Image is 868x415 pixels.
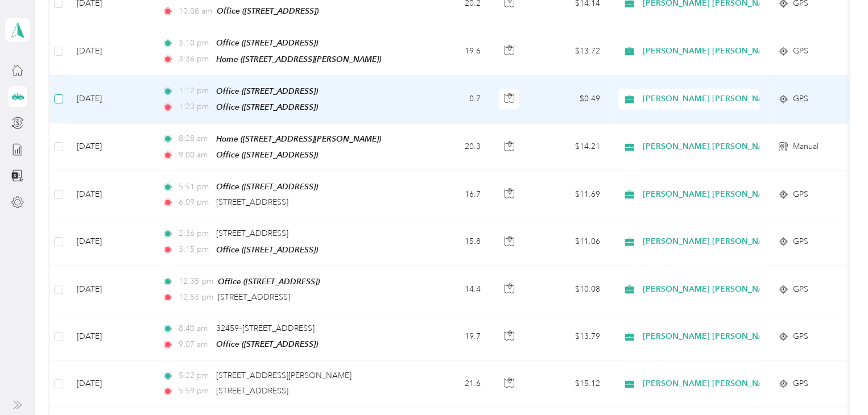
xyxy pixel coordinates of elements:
span: [PERSON_NAME] [PERSON_NAME] Family Agency [642,283,835,296]
td: 20.3 [415,123,490,171]
span: Manual [793,140,819,153]
td: $13.72 [530,27,609,75]
span: 12:35 pm [179,275,213,288]
td: $11.69 [530,171,609,218]
td: 15.8 [415,218,490,265]
span: [STREET_ADDRESS] [216,197,288,207]
td: [DATE] [68,123,153,171]
span: 1:12 pm [179,85,211,97]
span: Office ([STREET_ADDRESS]) [216,150,318,159]
span: Office ([STREET_ADDRESS]) [216,86,318,96]
span: Office ([STREET_ADDRESS]) [218,277,320,286]
iframe: Everlance-gr Chat Button Frame [804,351,868,415]
td: $13.79 [530,313,609,360]
span: 8:28 am [179,132,211,145]
span: Home ([STREET_ADDRESS][PERSON_NAME]) [216,134,381,143]
span: Office ([STREET_ADDRESS]) [216,245,318,254]
span: 3:15 pm [179,243,211,256]
span: [PERSON_NAME] [PERSON_NAME] Family Agency [642,188,835,201]
span: 6:09 pm [179,196,211,209]
td: [DATE] [68,76,153,123]
span: 1:23 pm [179,101,211,113]
span: 8:40 am [179,322,211,335]
td: $14.21 [530,123,609,171]
span: GPS [793,93,808,105]
span: [PERSON_NAME] [PERSON_NAME] Family Agency [642,235,835,248]
td: [DATE] [68,313,153,360]
span: GPS [793,235,808,248]
td: 19.7 [415,313,490,360]
span: [PERSON_NAME] [PERSON_NAME] Family Agency [642,330,835,343]
td: $10.08 [530,266,609,313]
span: [PERSON_NAME] [PERSON_NAME] Family Agency [642,377,835,390]
span: [STREET_ADDRESS][PERSON_NAME] [216,371,352,380]
span: Office ([STREET_ADDRESS]) [216,339,318,348]
span: Office ([STREET_ADDRESS]) [216,102,318,111]
span: GPS [793,283,808,296]
span: [STREET_ADDRESS] [216,229,288,238]
td: 16.7 [415,171,490,218]
span: GPS [793,377,808,390]
span: GPS [793,330,808,343]
span: 5:51 pm [179,181,211,193]
span: Office ([STREET_ADDRESS]) [217,6,319,15]
td: 21.6 [415,360,490,407]
span: 5:22 pm [179,370,211,382]
span: 12:53 pm [179,291,213,304]
span: Office ([STREET_ADDRESS]) [216,182,318,191]
td: $11.06 [530,218,609,265]
td: [DATE] [68,171,153,218]
td: 19.6 [415,27,490,75]
td: [DATE] [68,360,153,407]
span: 5:59 pm [179,385,211,397]
span: Home ([STREET_ADDRESS][PERSON_NAME]) [216,55,381,64]
span: 3:36 pm [179,53,211,65]
span: 9:00 am [179,149,211,161]
span: [STREET_ADDRESS] [218,292,290,302]
span: 9:07 am [179,338,211,351]
span: [STREET_ADDRESS] [216,386,288,396]
td: 0.7 [415,76,490,123]
span: [PERSON_NAME] [PERSON_NAME] Family Agency [642,140,835,153]
td: [DATE] [68,218,153,265]
span: [PERSON_NAME] [PERSON_NAME] Family Agency [642,45,835,57]
td: $0.49 [530,76,609,123]
span: 2:36 pm [179,227,211,240]
td: [DATE] [68,266,153,313]
span: GPS [793,45,808,57]
span: 3:10 pm [179,37,211,49]
span: Office ([STREET_ADDRESS]) [216,38,318,47]
td: [DATE] [68,27,153,75]
span: 32459–[STREET_ADDRESS] [216,323,315,333]
td: $15.12 [530,360,609,407]
td: 14.4 [415,266,490,313]
span: GPS [793,188,808,201]
span: [PERSON_NAME] [PERSON_NAME] Family Agency [642,93,835,105]
span: 10:08 am [179,5,212,18]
